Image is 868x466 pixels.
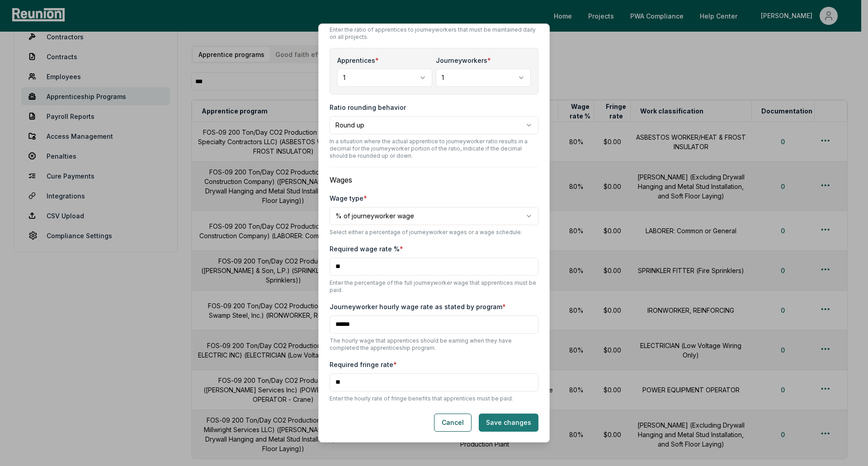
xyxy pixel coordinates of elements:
label: Wage type [330,194,367,202]
button: Save changes [479,414,538,432]
p: Wages [330,174,538,185]
label: Journeyworkers [436,56,491,65]
p: Select either a percentage of journeyworker wages or a wage schedule. [330,229,538,236]
p: Enter the hourly rate of fringe benefits that apprentices must be paid. [330,395,538,402]
label: Journeyworker hourly wage rate as stated by program [330,303,506,311]
p: The hourly wage that apprentices should be earning when they have completed the apprenticeship pr... [330,337,538,352]
label: Required wage rate % [330,245,403,253]
label: Apprentices [337,56,379,65]
label: Required fringe rate [330,361,397,368]
label: Ratio rounding behavior [330,104,406,111]
p: In a situation where the actual apprentice to journeyworker ratio results in a decimal for the jo... [330,138,538,160]
button: Cancel [434,414,472,432]
p: Enter the ratio of apprentices to journeyworkers that must be maintained daily on all projects. [330,26,538,41]
p: Enter the percentage of the full journeyworker wage that apprentices must be paid. [330,279,538,294]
